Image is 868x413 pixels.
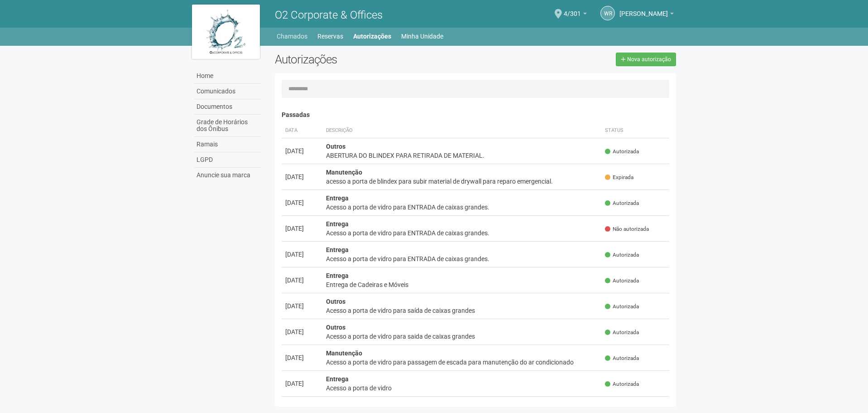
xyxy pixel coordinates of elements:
[285,198,319,207] div: [DATE]
[285,379,319,388] div: [DATE]
[616,53,676,66] a: Nova autorização
[282,112,670,118] h4: Passadas
[194,115,261,137] a: Grade de Horários dos Ônibus
[326,272,349,279] strong: Entrega
[326,220,349,228] strong: Entrega
[605,225,649,233] span: Não autorizada
[326,246,349,253] strong: Entrega
[322,123,602,138] th: Descrição
[326,298,345,305] strong: Outros
[619,11,674,19] a: [PERSON_NAME]
[285,327,319,336] div: [DATE]
[326,203,598,212] div: Acesso a porta de vidro para ENTRADA de caixas grandes.
[194,168,261,183] a: Anuncie sua marca
[353,30,391,43] a: Autorizações
[326,143,345,150] strong: Outros
[564,11,587,19] a: 4/301
[285,250,319,259] div: [DATE]
[605,251,639,259] span: Autorizada
[275,53,469,66] h2: Autorizações
[275,9,383,21] span: O2 Corporate & Offices
[601,123,669,138] th: Status
[317,30,343,43] a: Reservas
[605,199,639,207] span: Autorizada
[627,56,671,63] span: Nova autorização
[194,99,261,115] a: Documentos
[277,30,307,43] a: Chamados
[326,177,598,186] div: acesso a porta de blindex para subir material de drywall para reparo emergencial.
[285,224,319,233] div: [DATE]
[605,148,639,155] span: Autorizada
[326,358,598,367] div: Acesso a porta de vidro para passagem de escada para manutenção do ar condicionado
[326,280,598,289] div: Entrega de Cadeiras e Móveis
[285,172,319,181] div: [DATE]
[619,1,668,17] span: WILLIAM ROSA
[326,350,362,357] strong: Manutenção
[600,6,615,20] a: WR
[326,384,598,393] div: Acesso a porta de vidro
[192,5,260,59] img: logo.jpg
[326,228,598,238] div: Acesso a porta de vidro para ENTRADA de caixas grandes.
[605,303,639,311] span: Autorizada
[605,355,639,362] span: Autorizada
[285,353,319,362] div: [DATE]
[605,174,633,181] span: Expirada
[194,84,261,99] a: Comunicados
[285,301,319,311] div: [DATE]
[326,151,598,160] div: ABERTURA DO BLINDEX PARA RETIRADA DE MATERIAL.
[605,329,639,336] span: Autorizada
[282,123,322,138] th: Data
[194,152,261,168] a: LGPD
[605,277,639,285] span: Autorizada
[401,30,443,43] a: Minha Unidade
[194,137,261,152] a: Ramais
[326,375,349,383] strong: Entrega
[285,146,319,155] div: [DATE]
[326,324,345,331] strong: Outros
[326,194,349,202] strong: Entrega
[326,306,598,315] div: Acesso a porta de vidro para saída de caixas grandes
[326,254,598,263] div: Acesso a porta de vidro para ENTRADA de caixas grandes.
[285,276,319,285] div: [DATE]
[326,169,362,176] strong: Manutenção
[194,68,261,84] a: Home
[605,380,639,388] span: Autorizada
[564,1,581,17] span: 4/301
[326,332,598,341] div: Acesso a porta de vidro para saida de caixas grandes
